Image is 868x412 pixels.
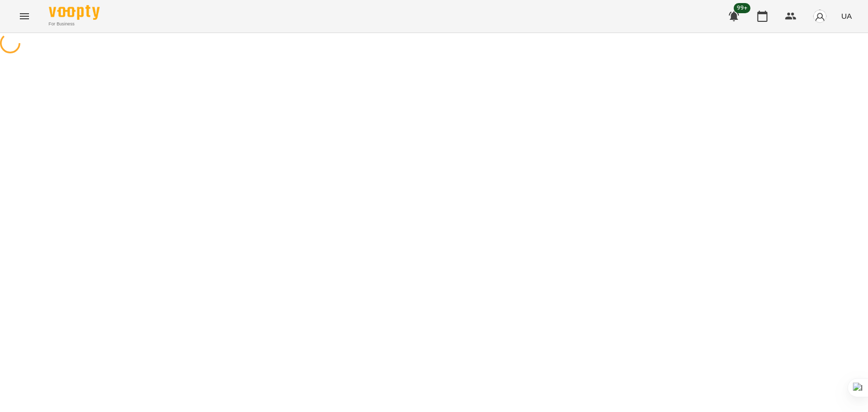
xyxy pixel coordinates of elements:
[12,4,37,28] button: Menu
[734,3,751,13] span: 99+
[841,11,852,21] span: UA
[813,9,827,23] img: avatar_s.png
[837,7,856,25] button: UA
[49,5,100,20] img: Voopty Logo
[49,21,100,27] span: For Business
